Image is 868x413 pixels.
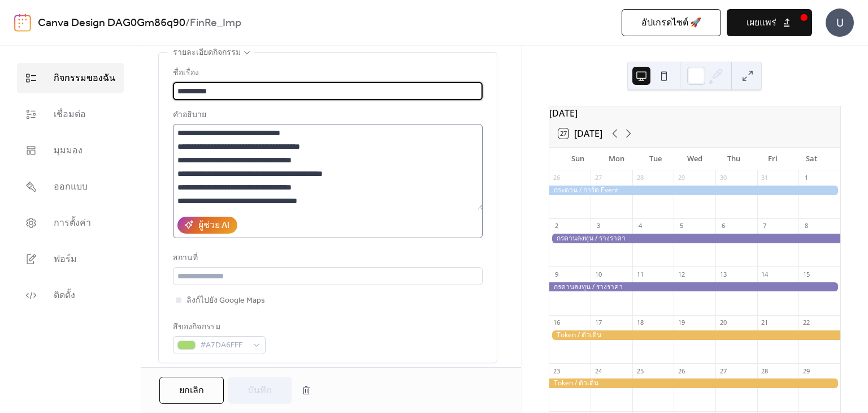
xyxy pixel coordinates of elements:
div: กระดาน / การ์ด Event [549,186,840,195]
div: Mon [597,148,636,170]
a: กิจกรรมของฉัน [17,63,124,93]
div: คำอธิบาย [173,109,480,122]
div: 21 [761,319,769,327]
a: การตั้งค่า [17,208,124,238]
div: 16 [553,319,561,327]
button: เผยแพร่ [727,9,812,36]
div: 13 [719,270,727,278]
div: Sun [558,148,597,170]
a: ฟอร์ม [17,244,124,274]
div: สถานที่ [173,252,480,265]
div: 8 [802,222,810,230]
div: 12 [677,270,685,278]
div: 24 [594,367,602,375]
div: 29 [802,367,810,375]
div: 29 [677,174,685,182]
span: ลิงก์ไปยัง Google Maps [186,294,265,308]
div: Token / ตัวเดิน [549,378,840,388]
div: 7 [761,222,769,230]
div: Tue [636,148,675,170]
div: Fri [753,148,792,170]
a: ติดตั้ง [17,280,124,311]
div: 20 [719,319,727,327]
div: 4 [636,222,644,230]
span: ยกเลิก [179,384,204,398]
div: 31 [761,174,769,182]
div: 18 [636,319,644,327]
div: 11 [636,270,644,278]
span: กิจกรรมของฉัน [54,72,115,85]
div: 30 [719,174,727,182]
span: เชื่อมต่อ [54,108,86,122]
div: 28 [636,174,644,182]
span: #A7DA6FFF [200,339,248,352]
img: logo [14,14,31,32]
div: สีของกิจกรรม [173,321,263,334]
div: U [826,8,854,37]
div: 26 [677,367,685,375]
div: 14 [761,270,769,278]
div: 28 [761,367,769,375]
div: Thu [714,148,753,170]
span: ออกแบบ [54,180,88,194]
div: 26 [553,174,561,182]
b: / [185,12,190,34]
div: Wed [675,148,714,170]
div: 27 [719,367,727,375]
a: ออกแบบ [17,171,124,202]
div: 9 [553,270,561,278]
div: [DATE] [549,106,840,120]
div: 25 [636,367,644,375]
span: ติดตั้ง [54,289,75,303]
div: กรดานลงทุน / รางราคา [549,282,840,292]
div: 2 [553,222,561,230]
span: ฟอร์ม [54,253,77,266]
div: 15 [802,270,810,278]
span: เผยแพร่ [747,16,776,30]
div: 6 [719,222,727,230]
div: 22 [802,319,810,327]
button: 27[DATE] [554,126,606,141]
div: กรดานลงทุน / รางราคา [549,234,840,243]
div: ผู้ช่วย AI [198,219,229,233]
button: ผู้ช่วย AI [177,217,237,234]
div: 27 [594,174,602,182]
button: อัปเกรดไซต์ 🚀 [622,9,721,36]
span: มุมมอง [54,144,83,158]
button: ยกเลิก [159,377,224,404]
a: เชื่อมต่อ [17,99,124,130]
b: FinRe_Imp [190,12,241,34]
a: Canva Design DAG0Gm86q90 [38,12,185,34]
div: 19 [677,319,685,327]
div: 17 [594,319,602,327]
span: รายละเอียดกิจกรรม [173,46,241,60]
div: 3 [594,222,602,230]
div: 10 [594,270,602,278]
div: Token / ตัวเดิน [549,330,840,340]
div: Sat [792,148,831,170]
div: 5 [677,222,685,230]
div: 23 [553,367,561,375]
span: การตั้งค่า [54,217,91,230]
a: มุมมอง [17,135,124,166]
div: 1 [802,174,810,182]
span: อัปเกรดไซต์ 🚀 [641,16,701,30]
div: ชื่อเรื่อง [173,67,480,80]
